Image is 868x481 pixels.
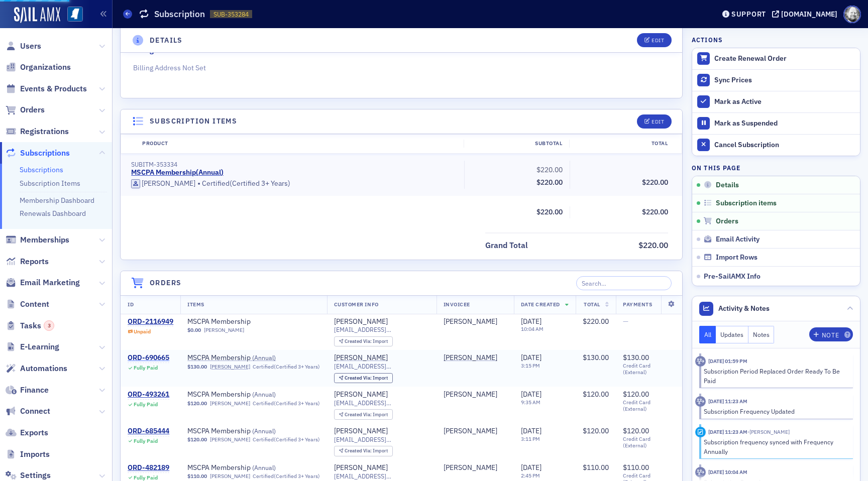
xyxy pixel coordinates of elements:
[521,472,540,479] time: 2:45 PM
[210,473,250,479] a: [PERSON_NAME]
[623,353,649,362] span: $130.00
[20,385,49,396] span: Finance
[536,165,563,174] span: $220.00
[583,317,609,326] span: $220.00
[20,277,80,288] span: Email Marketing
[334,472,429,480] span: [EMAIL_ADDRESS][DOMAIN_NAME]
[150,278,181,288] h4: Orders
[20,406,50,417] span: Connect
[521,325,544,332] time: 10:04 AM
[20,234,69,246] span: Memberships
[253,364,320,370] div: Certified (Certified 3+ Years)
[444,390,497,399] div: [PERSON_NAME]
[20,341,59,352] span: E-Learning
[716,235,759,244] span: Email Activity
[128,427,169,436] div: ORD-685444
[714,119,855,128] div: Mark as Suspended
[714,141,855,150] div: Cancel Subscription
[521,390,541,399] span: [DATE]
[464,140,569,148] div: Subtotal
[714,76,855,85] div: Sync Prices
[187,353,314,363] span: MSCPA Membership
[20,470,51,481] span: Settings
[44,320,54,331] div: 3
[809,327,853,341] button: Note
[197,179,200,189] span: •
[444,301,470,308] span: Invoicee
[334,301,379,308] span: Customer Info
[334,326,429,333] span: [EMAIL_ADDRESS][DOMAIN_NAME]
[334,390,388,399] a: [PERSON_NAME]
[334,363,429,370] span: [EMAIL_ADDRESS][DOMAIN_NAME]
[334,427,388,436] a: [PERSON_NAME]
[444,463,497,472] a: [PERSON_NAME]
[128,301,134,308] span: ID
[334,317,388,326] a: [PERSON_NAME]
[253,473,320,479] div: Certified (Certified 3+ Years)
[334,436,429,443] span: [EMAIL_ADDRESS][DOMAIN_NAME]
[345,376,388,381] div: Import
[623,317,628,326] span: —
[67,7,83,22] img: SailAMX
[6,277,80,288] a: Email Marketing
[652,119,664,125] div: Edit
[334,446,393,456] div: Created Via: Import
[345,447,373,454] span: Created Via :
[704,367,846,385] div: Subscription Period Replaced Order Ready To Be Paid
[6,470,51,481] a: Settings
[187,463,314,472] span: MSCPA Membership
[345,375,373,381] span: Created Via :
[187,317,314,326] a: MSCPA Membership
[623,390,649,399] span: $120.00
[444,353,507,363] span: Brenda Perilloux
[692,48,860,69] button: Create Renewal Order
[521,463,541,472] span: [DATE]
[704,437,846,456] div: Subscription frequency synced with Frequency Annually
[20,299,49,310] span: Content
[187,400,207,407] span: $120.00
[485,239,528,252] div: Grand Total
[444,353,497,363] a: [PERSON_NAME]
[521,353,541,362] span: [DATE]
[716,181,739,190] span: Details
[187,390,314,399] a: MSCPA Membership (Annual)
[20,165,63,174] a: Subscriptions
[6,104,45,115] a: Orders
[20,196,94,205] a: Membership Dashboard
[6,148,70,159] a: Subscriptions
[187,364,207,370] span: $130.00
[642,178,668,187] span: $220.00
[334,373,393,384] div: Created Via: Import
[444,317,497,326] a: [PERSON_NAME]
[187,327,201,333] span: $0.00
[252,427,276,435] span: ( Annual )
[704,407,846,416] div: Subscription Frequency Updated
[6,385,49,396] a: Finance
[6,234,69,246] a: Memberships
[692,112,860,134] button: Mark as Suspended
[623,436,675,449] span: Credit Card (External)
[134,438,158,444] div: Fully Paid
[642,207,668,216] span: $220.00
[638,240,668,250] span: $220.00
[704,272,761,281] span: Pre-SailAMX Info
[708,428,747,435] time: 9/4/2025 11:23 AM
[128,353,169,363] div: ORD-690665
[20,179,80,188] a: Subscription Items
[695,427,706,437] div: Activity
[623,399,675,412] span: Credit Card (External)
[128,390,169,399] div: ORD-493261
[252,463,276,471] span: ( Annual )
[583,353,609,362] span: $130.00
[6,83,87,94] a: Events & Products
[14,7,60,23] img: SailAMX
[187,301,204,308] span: Items
[485,239,531,252] span: Grand Total
[334,409,393,420] div: Created Via: Import
[747,428,790,435] span: Luke Abell
[128,463,169,472] a: ORD-482189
